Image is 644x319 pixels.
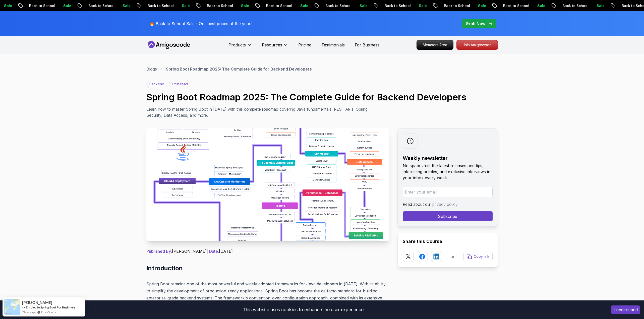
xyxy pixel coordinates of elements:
[146,249,172,254] span: Published By:
[147,81,166,87] p: backend
[146,248,389,254] p: [PERSON_NAME] | [DATE]
[592,3,608,8] p: Sale
[321,42,345,48] a: Testimonials
[296,3,312,8] p: Sale
[228,42,252,52] button: Products
[403,163,493,181] p: No spam. Just the latest releases and tips, interesting articles, and exclusive interviews in you...
[59,3,75,8] p: Sale
[403,201,493,207] p: Read about our .
[22,305,25,309] span: ->
[355,42,379,48] a: For Business
[611,305,640,314] button: Accept cookies
[432,202,457,207] a: privacy policy
[146,264,389,272] h2: Introduction
[321,3,355,8] p: Back to School
[456,40,498,50] a: Join Amigoscode
[262,42,282,48] p: Resources
[403,211,493,221] button: Subscribe
[403,238,493,245] h2: Share this Course
[417,40,453,49] p: Members Area
[403,187,493,197] input: Enter your email
[25,3,59,8] p: Back to School
[403,155,493,162] h2: Weekly newsletter
[228,42,246,48] p: Products
[146,128,389,241] img: Spring Boot Roadmap 2025: The Complete Guide for Backend Developers thumbnail
[177,3,193,8] p: Sale
[558,3,592,8] p: Back to School
[168,82,188,87] p: 30 min read
[474,3,490,8] p: Sale
[533,3,549,8] p: Sale
[380,3,414,8] p: Back to School
[463,251,493,262] button: Copy link
[166,66,312,72] p: Spring Boot Roadmap 2025: The Complete Guide for Backend Developers
[237,3,253,8] p: Sale
[22,300,52,305] span: [PERSON_NAME]
[143,3,177,8] p: Back to School
[298,42,311,48] a: Pricing
[466,21,485,27] p: Grab Now
[202,3,237,8] p: Back to School
[26,305,75,309] a: Enroled to Spring Boot For Beginners
[146,66,157,72] a: Blogs
[450,253,455,260] p: or
[84,3,118,8] p: Back to School
[4,304,604,315] div: This website uses cookies to enhance the user experience.
[41,310,56,314] a: ProveSource
[4,299,20,315] img: provesource social proof notification image
[262,3,296,8] p: Back to School
[414,3,430,8] p: Sale
[146,106,371,118] p: Learn how to master Spring Boot in [DATE] with this complete roadmap covering Java fundamentals, ...
[262,42,288,52] button: Resources
[146,92,498,102] h1: Spring Boot Roadmap 2025: The Complete Guide for Backend Developers
[474,254,489,259] p: Copy link
[149,21,252,27] p: 🔥 Back to School Sale - Our best prices of the year!
[417,40,453,50] a: Members Area
[439,3,474,8] p: Back to School
[499,3,533,8] p: Back to School
[22,310,36,314] span: 7 hours ago
[355,3,371,8] p: Sale
[209,249,219,254] span: Date:
[146,280,389,308] p: Spring Boot remains one of the most powerful and widely adopted frameworks for Java developers in...
[118,3,134,8] p: Sale
[457,40,498,49] p: Join Amigoscode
